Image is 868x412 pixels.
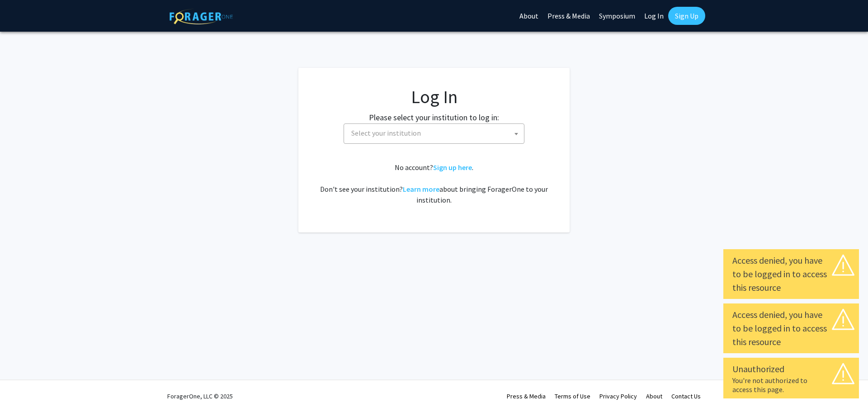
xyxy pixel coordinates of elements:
div: No account? . Don't see your institution? about bringing ForagerOne to your institution. [316,162,552,205]
a: Privacy Policy [599,392,637,400]
div: Unauthorized [732,362,850,376]
a: Terms of Use [555,392,590,400]
a: About [646,392,662,400]
span: Select your institution [344,123,524,144]
a: Press & Media [507,392,546,400]
label: Please select your institution to log in: [369,111,499,123]
a: Contact Us [671,392,701,400]
div: You're not authorized to access this page. [732,376,850,394]
div: ForagerOne, LLC © 2025 [167,380,233,412]
a: Sign up here [433,163,472,172]
div: Access denied, you have to be logged in to access this resource [732,308,850,349]
img: ForagerOne Logo [170,9,233,24]
h1: Log In [316,86,552,108]
a: Learn more about bringing ForagerOne to your institution [403,185,439,194]
span: Select your institution [351,128,421,137]
a: Sign Up [668,7,705,25]
span: Select your institution [348,124,524,142]
div: Access denied, you have to be logged in to access this resource [732,254,850,294]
